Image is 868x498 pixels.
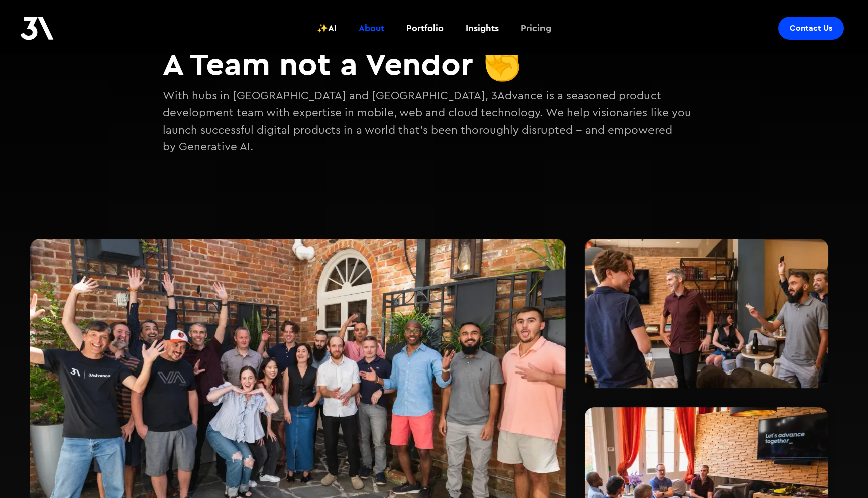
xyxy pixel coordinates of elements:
[515,10,557,47] a: Pricing
[460,10,505,47] a: Insights
[466,22,499,35] div: Insights
[353,10,390,47] a: About
[778,17,844,40] a: Contact Us
[521,22,551,35] div: Pricing
[317,22,337,35] div: ✨AI
[163,88,705,155] p: With hubs in [GEOGRAPHIC_DATA] and [GEOGRAPHIC_DATA], 3Advance is a seasoned product development ...
[400,10,450,47] a: Portfolio
[406,22,444,35] div: Portfolio
[163,44,705,83] h2: A Team not a Vendor ✊
[790,23,832,33] div: Contact Us
[359,22,384,35] div: About
[311,10,343,47] a: ✨AI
